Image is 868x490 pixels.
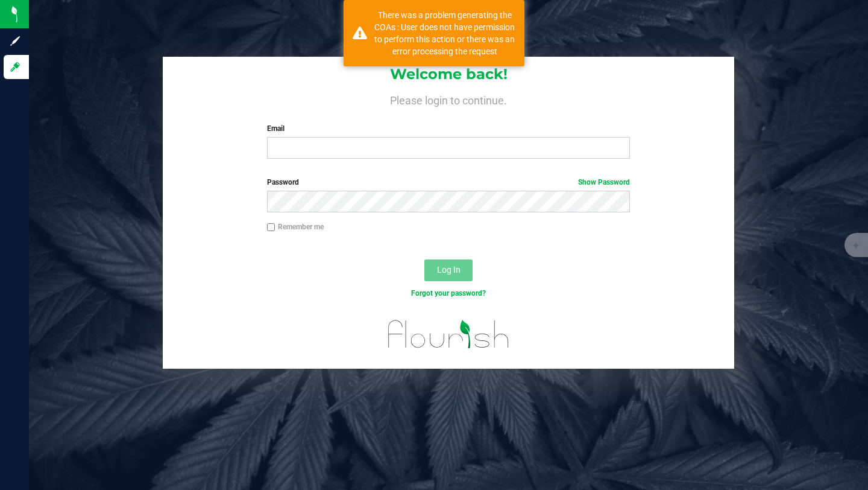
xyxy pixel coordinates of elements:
[267,178,299,186] span: Password
[578,178,630,186] a: Show Password
[374,9,515,57] div: There was a problem generating the COAs : User does not have permission to perform this action or...
[267,123,630,134] label: Email
[9,35,21,47] inline-svg: Sign up
[163,66,734,82] h1: Welcome back!
[411,289,486,297] a: Forgot your password?
[163,92,734,106] h4: Please login to continue.
[267,221,324,232] label: Remember me
[267,223,275,232] input: Remember me
[377,311,520,357] img: flourish_logo.svg
[437,265,461,275] span: Log In
[9,61,21,73] inline-svg: Log in
[424,259,473,281] button: Log In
